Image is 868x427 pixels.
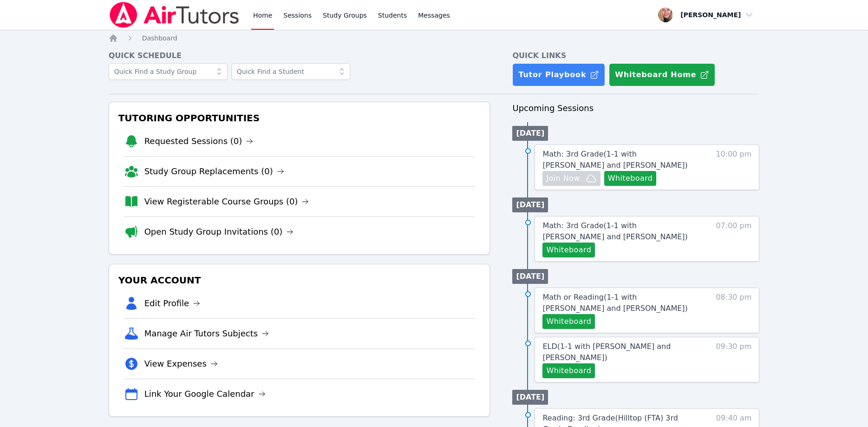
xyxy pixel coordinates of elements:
a: Tutor Playbook [512,63,605,86]
a: Open Study Group Invitations (0) [144,225,294,238]
h3: Your Account [117,272,483,289]
button: Join Now [542,171,600,186]
h4: Quick Schedule [109,50,490,61]
span: Math or Reading ( 1-1 with [PERSON_NAME] and [PERSON_NAME] ) [542,293,687,313]
span: 07:00 pm [716,220,751,257]
a: Math: 3rd Grade(1-1 with [PERSON_NAME] and [PERSON_NAME]) [542,149,699,171]
nav: Breadcrumb [109,33,760,43]
span: ELD ( 1-1 with [PERSON_NAME] and [PERSON_NAME] ) [542,342,671,362]
a: Manage Air Tutors Subjects [144,327,269,340]
a: Edit Profile [144,297,201,310]
a: Math or Reading(1-1 with [PERSON_NAME] and [PERSON_NAME]) [542,292,699,314]
button: Whiteboard Home [609,63,715,86]
a: View Registerable Course Groups (0) [144,195,309,208]
input: Quick Find a Student [231,63,350,80]
span: 08:30 pm [716,292,751,329]
a: Study Group Replacements (0) [144,165,284,178]
h3: Upcoming Sessions [512,102,759,115]
button: Whiteboard [542,243,595,257]
a: Dashboard [142,33,177,43]
li: [DATE] [512,197,548,212]
span: Messages [418,11,450,20]
span: Math: 3rd Grade ( 1-1 with [PERSON_NAME] and [PERSON_NAME] ) [542,221,687,241]
span: 10:00 pm [716,149,751,186]
span: Math: 3rd Grade ( 1-1 with [PERSON_NAME] and [PERSON_NAME] ) [542,150,687,170]
span: Dashboard [142,34,177,42]
li: [DATE] [512,269,548,284]
a: ELD(1-1 with [PERSON_NAME] and [PERSON_NAME]) [542,341,699,363]
span: 09:30 pm [716,341,751,378]
a: Requested Sessions (0) [144,135,254,148]
span: Join Now [546,173,580,184]
a: Link Your Google Calendar [144,388,266,401]
button: Whiteboard [604,171,657,186]
a: View Expenses [144,357,218,370]
input: Quick Find a Study Group [109,63,228,80]
li: [DATE] [512,390,548,405]
h4: Quick Links [512,50,759,61]
a: Math: 3rd Grade(1-1 with [PERSON_NAME] and [PERSON_NAME]) [542,220,699,243]
button: Whiteboard [542,314,595,329]
h3: Tutoring Opportunities [117,110,483,126]
button: Whiteboard [542,363,595,378]
li: [DATE] [512,126,548,141]
img: Air Tutors [109,2,240,28]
